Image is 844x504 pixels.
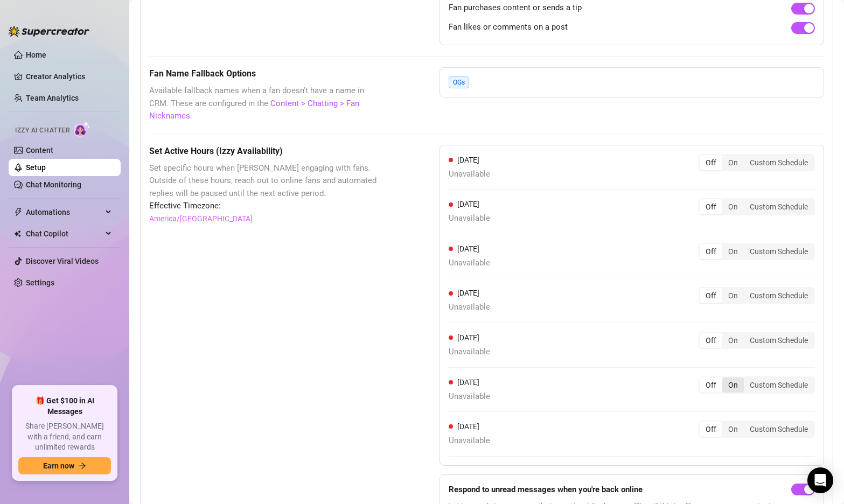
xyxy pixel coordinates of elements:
[149,85,386,123] span: Available fallback names when a fan doesn't have a name in CRM. These are configured in the .
[26,68,112,85] a: Creator Analytics
[14,230,21,237] img: Chat Copilot
[700,199,722,214] div: Off
[43,461,74,470] span: Earn now
[722,288,744,303] div: On
[700,288,722,303] div: Off
[699,421,815,438] div: segmented control
[449,76,469,88] span: OGs
[79,462,86,470] span: arrow-right
[449,485,643,494] strong: Respond to unread messages when you're back online
[149,145,386,158] h5: Set Active Hours (Izzy Availability)
[457,156,479,164] span: [DATE]
[457,289,479,297] span: [DATE]
[744,199,814,214] div: Custom Schedule
[722,422,744,437] div: On
[722,155,744,170] div: On
[722,244,744,259] div: On
[699,243,815,260] div: segmented control
[449,21,568,34] span: Fan likes or comments on a post
[457,422,479,431] span: [DATE]
[449,435,490,447] span: Unavailable
[699,287,815,304] div: segmented control
[15,125,69,136] span: Izzy AI Chatter
[699,376,815,394] div: segmented control
[700,244,722,259] div: Off
[457,244,479,253] span: [DATE]
[744,422,814,437] div: Custom Schedule
[18,421,111,453] span: Share [PERSON_NAME] with a friend, and earn unlimited rewards
[722,333,744,348] div: On
[149,200,386,213] span: Effective Timezone:
[26,180,81,189] a: Chat Monitoring
[449,346,490,359] span: Unavailable
[699,154,815,171] div: segmented control
[722,377,744,393] div: On
[74,121,90,137] img: AI Chatter
[26,257,99,265] a: Discover Viral Videos
[744,244,814,259] div: Custom Schedule
[807,467,833,493] div: Open Intercom Messenger
[449,2,582,15] span: Fan purchases content or sends a tip
[457,200,479,208] span: [DATE]
[699,332,815,349] div: segmented control
[26,163,46,172] a: Setup
[26,204,102,221] span: Automations
[744,333,814,348] div: Custom Schedule
[744,377,814,393] div: Custom Schedule
[149,162,386,200] span: Set specific hours when [PERSON_NAME] engaging with fans. Outside of these hours, reach out to on...
[457,333,479,342] span: [DATE]
[699,198,815,215] div: segmented control
[149,67,386,80] h5: Fan Name Fallback Options
[449,168,490,181] span: Unavailable
[449,212,490,225] span: Unavailable
[9,26,89,37] img: logo-BBDzfeDw.svg
[449,301,490,314] span: Unavailable
[449,390,490,403] span: Unavailable
[700,422,722,437] div: Off
[449,257,490,270] span: Unavailable
[700,155,722,170] div: Off
[149,213,253,225] a: America/[GEOGRAPHIC_DATA]
[744,155,814,170] div: Custom Schedule
[26,278,54,287] a: Settings
[744,288,814,303] div: Custom Schedule
[18,457,111,474] button: Earn nowarrow-right
[722,199,744,214] div: On
[457,378,479,387] span: [DATE]
[26,51,46,59] a: Home
[14,208,23,216] span: thunderbolt
[700,333,722,348] div: Off
[700,377,722,393] div: Off
[26,146,53,155] a: Content
[26,225,102,242] span: Chat Copilot
[26,94,79,102] a: Team Analytics
[18,396,111,417] span: 🎁 Get $100 in AI Messages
